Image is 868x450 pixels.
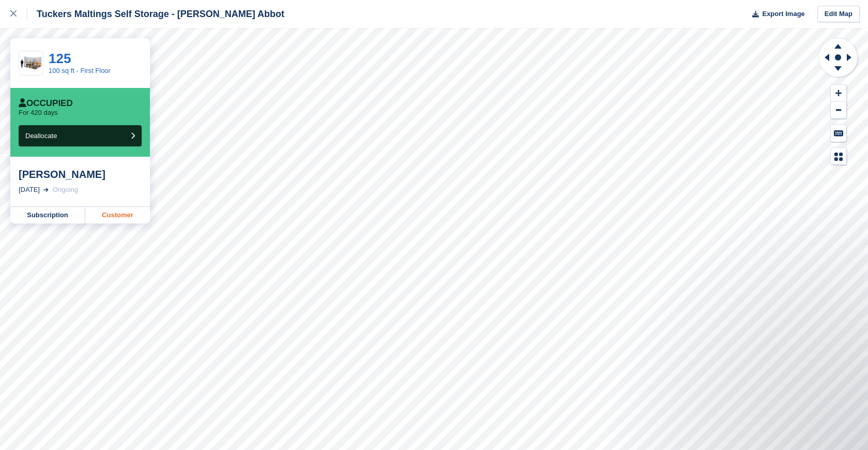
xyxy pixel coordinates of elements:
div: [DATE] [19,185,40,195]
button: Deallocate [19,125,142,146]
span: Deallocate [25,132,57,140]
button: Export Image [746,6,805,23]
a: Subscription [10,207,85,223]
button: Zoom In [831,85,846,102]
button: Zoom Out [831,102,846,119]
a: Customer [85,207,150,223]
div: [PERSON_NAME] [19,168,142,181]
span: Export Image [762,9,804,19]
div: Occupied [19,98,73,109]
a: Edit Map [817,6,860,23]
div: Ongoing [53,185,78,195]
button: Keyboard Shortcuts [831,125,846,142]
img: 100-sqft-unit.jpeg [19,54,43,72]
p: For 420 days [19,109,58,117]
a: 125 [49,51,71,66]
button: Map Legend [831,148,846,165]
div: Tuckers Maltings Self Storage - [PERSON_NAME] Abbot [27,8,284,20]
a: 100 sq ft - First Floor [49,67,111,74]
img: arrow-right-light-icn-cde0832a797a2874e46488d9cf13f60e5c3a73dbe684e267c42b8395dfbc2abf.svg [43,188,49,192]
